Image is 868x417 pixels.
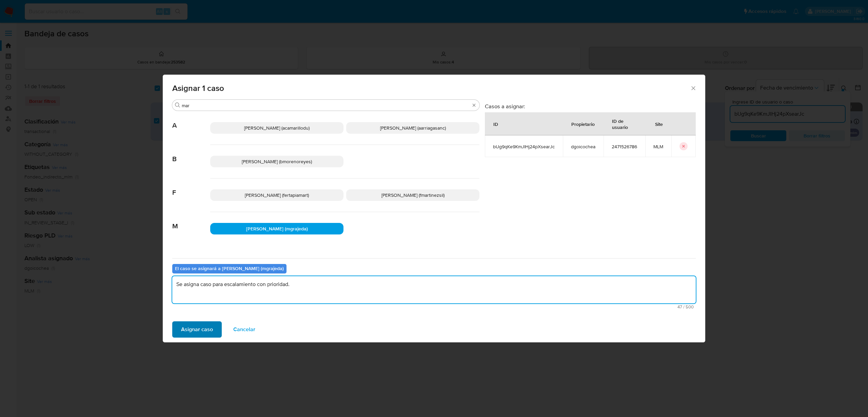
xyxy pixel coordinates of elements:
span: [PERSON_NAME] (aarriagasanc) [380,125,446,131]
textarea: Se asigna caso para escalamiento con prioridad. [172,276,696,303]
span: B [172,145,210,163]
span: Cancelar [233,322,255,337]
h3: Casos a asignar: [485,103,696,110]
span: Asignar caso [181,322,213,337]
div: [PERSON_NAME] (bmorenoreyes) [210,156,343,167]
div: [PERSON_NAME] (fmartinezsil) [346,189,479,201]
span: dgoicochea [571,144,595,150]
span: [PERSON_NAME] (fmartinezsil) [381,192,445,198]
span: 2471526786 [612,144,637,150]
button: Buscar [175,102,180,108]
span: Máximo 500 caracteres [174,305,694,309]
div: ID de usuario [604,113,645,135]
span: MLM [653,144,663,150]
div: Site [647,116,671,132]
span: A [172,111,210,130]
div: [PERSON_NAME] (acamarillodu) [210,122,343,134]
button: icon-button [679,142,688,150]
div: [PERSON_NAME] (aarriagasanc) [346,122,479,134]
span: [PERSON_NAME] (acamarillodu) [244,125,310,131]
b: El caso se asignará a [PERSON_NAME] (mgrajeda) [175,265,284,272]
button: Cancelar [224,321,264,338]
div: [PERSON_NAME] (mgrajeda) [210,223,343,234]
div: assign-modal [163,75,705,342]
button: Asignar caso [172,321,222,338]
span: bUg9qKe9KmJIHj24pXsearJc [493,144,555,150]
div: [PERSON_NAME] (fertapiamart) [210,189,343,201]
span: [PERSON_NAME] (mgrajeda) [246,225,308,232]
span: F [172,178,210,197]
span: [PERSON_NAME] (bmorenoreyes) [242,158,312,165]
span: M [172,212,210,230]
button: Borrar [471,102,477,108]
span: [PERSON_NAME] (fertapiamart) [245,192,309,198]
div: Propietario [563,116,603,132]
div: ID [485,116,506,132]
button: Cerrar ventana [690,85,696,91]
input: Buscar analista [182,102,470,109]
span: Asignar 1 caso [172,84,690,92]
